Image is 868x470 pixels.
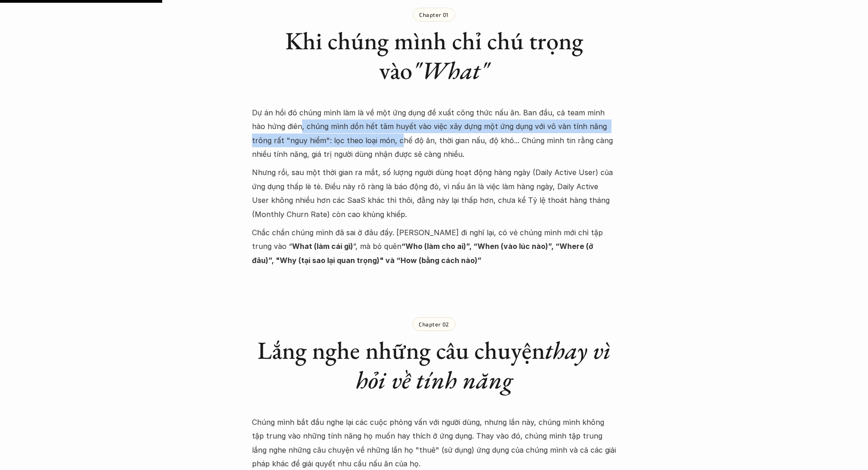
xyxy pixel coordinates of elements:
h1: Lắng nghe những câu chuyện [252,336,616,395]
p: Dự án hồi đó chúng mình làm là về một ứng dụng đề xuất công thức nấu ăn. Ban đầu, cả team mình hà... [252,106,616,161]
p: Chapter 01 [419,11,449,18]
em: "What" [412,54,489,86]
p: Nhưng rồi, sau một thời gian ra mắt, số lượng người dùng hoạt động hàng ngày (Daily Active User) ... [252,165,616,221]
strong: “Who (làm cho ai)”, “When (vào lúc nào)”, “Where (ở đâu)”, "Why (tại sao lại quan trọng)" và “How... [252,242,595,264]
strong: What (làm cái gì) [292,242,353,251]
em: thay vì hỏi về tính năng [355,334,616,396]
p: Chắc chắn chúng mình đã sai ở đâu đấy. [PERSON_NAME] đi nghĩ lại, có vẻ chúng mình mới chỉ tập tr... [252,226,616,267]
p: Chapter 02 [419,321,449,327]
h1: Khi chúng mình chỉ chú trọng vào [252,26,616,85]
